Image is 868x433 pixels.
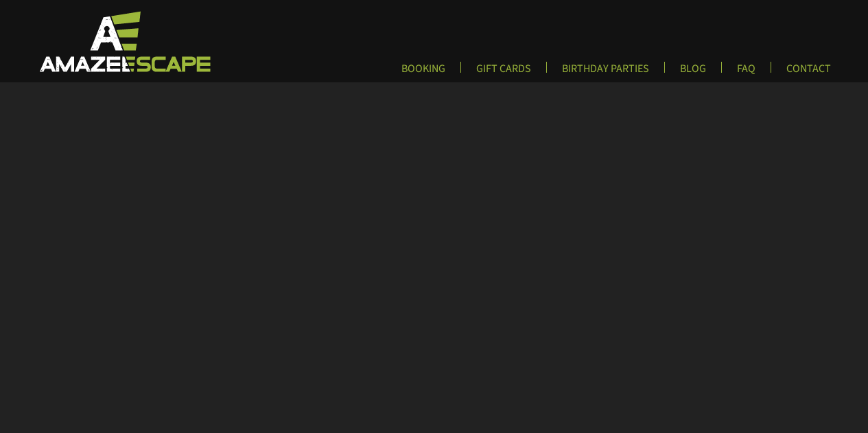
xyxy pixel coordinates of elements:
[551,62,660,84] a: BIRTHDAY PARTIES
[22,10,225,73] img: Escape Room Game in Boston Area
[669,62,717,84] a: BLOG
[775,62,842,84] a: CONTACT
[726,62,766,84] a: FAQ
[390,62,456,84] a: BOOKING
[465,62,542,84] a: GIFT CARDS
